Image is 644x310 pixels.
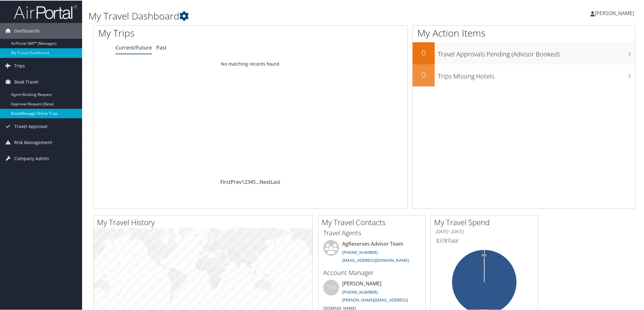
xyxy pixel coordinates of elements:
[434,216,538,227] h2: My Travel Spend
[323,279,339,295] div: SM
[436,237,447,243] span: $378
[14,22,40,38] span: Dashboards
[438,46,635,58] h3: Travel Approvals Pending (Advisor Booked)
[342,289,378,294] a: [PHONE_NUMBER]
[220,178,231,185] a: First
[88,9,456,22] h1: My Travel Dashboard
[247,178,250,185] a: 3
[436,228,533,234] h6: [DATE] - [DATE]
[259,178,271,185] a: Next
[241,178,244,185] a: 1
[413,26,635,39] h1: My Action Items
[413,64,635,86] a: 0Trips Missing Hotels
[93,58,407,69] td: No matching records found
[320,239,424,265] li: AgReserves Advisor Team
[595,9,634,16] span: [PERSON_NAME]
[231,178,241,185] a: Prev
[413,47,435,57] h2: 0
[413,69,435,79] h2: 0
[250,178,253,185] a: 4
[14,4,77,19] img: airportal-logo.png
[436,237,533,243] h6: Total
[271,178,280,185] a: Last
[244,178,247,185] a: 2
[14,150,49,166] span: Company Admin
[590,3,640,22] a: [PERSON_NAME]
[323,228,420,237] h3: Travel Agents
[14,134,52,150] span: Risk Management
[342,249,378,254] a: [PHONE_NUMBER]
[482,253,487,257] tspan: 0%
[323,268,420,277] h3: Account Manager
[14,57,25,73] span: Trips
[342,257,409,262] a: [EMAIL_ADDRESS][DOMAIN_NAME]
[14,118,47,134] span: Travel Approval
[438,68,635,80] h3: Trips Missing Hotels
[98,26,272,39] h1: My Trips
[97,216,313,227] h2: My Travel History
[322,216,425,227] h2: My Travel Contacts
[256,178,259,185] span: …
[253,178,256,185] a: 5
[156,44,167,50] a: Past
[413,42,635,64] a: 0Travel Approvals Pending (Advisor Booked)
[14,73,39,89] span: Book Travel
[116,44,152,50] a: Current/Future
